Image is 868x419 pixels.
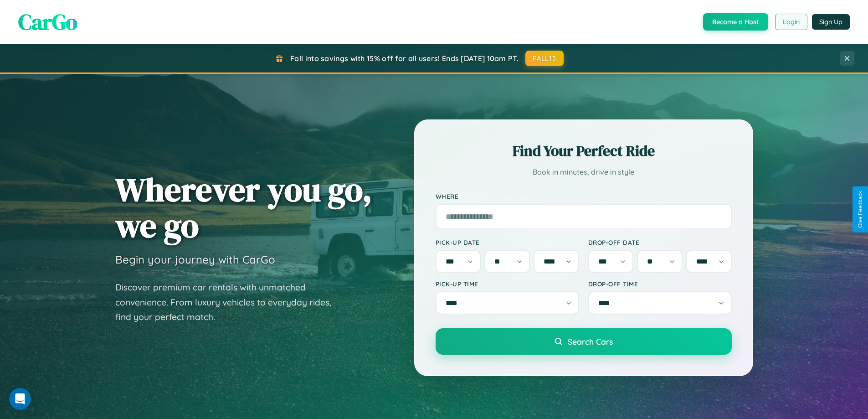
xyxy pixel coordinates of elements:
label: Pick-up Time [436,280,579,288]
h3: Begin your journey with CarGo [115,253,275,266]
h2: Find Your Perfect Ride [436,141,732,161]
span: Fall into savings with 15% off for all users! Ends [DATE] 10am PT. [290,54,519,63]
label: Pick-up Date [436,238,579,246]
label: Drop-off Time [588,280,732,288]
h1: Wherever you go, we go [115,171,372,243]
button: Search Cars [436,328,732,355]
p: Discover premium car rentals with unmatched convenience. From luxury vehicles to everyday rides, ... [115,280,343,325]
p: Book in minutes, drive in style [436,166,732,179]
iframe: Intercom live chat [9,388,31,410]
button: Login [775,14,807,30]
label: Drop-off Date [588,238,732,246]
button: Become a Host [703,13,768,31]
span: Search Cars [568,336,613,347]
button: Sign Up [812,14,850,30]
button: FALL15 [525,51,564,66]
div: Give Feedback [857,191,863,228]
label: Where [436,192,732,200]
span: CarGo [18,7,77,37]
